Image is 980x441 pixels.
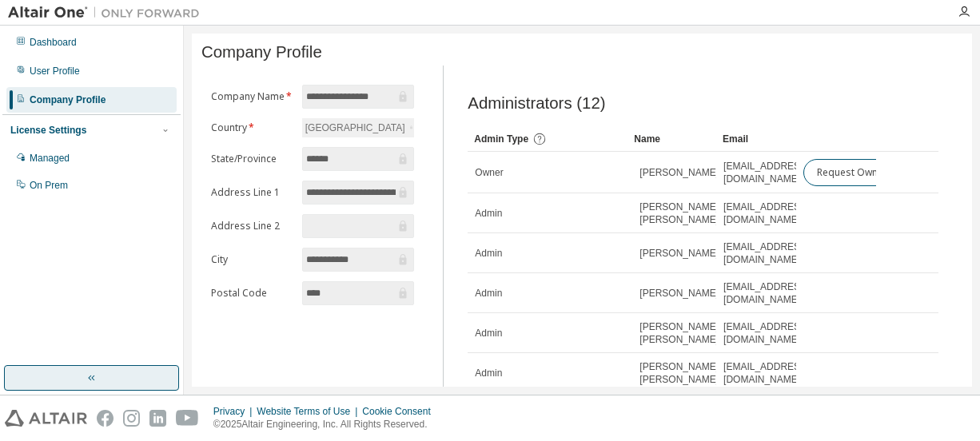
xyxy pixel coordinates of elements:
div: Email [723,126,790,152]
img: facebook.svg [97,410,114,427]
label: Postal Code [211,287,293,300]
span: [EMAIL_ADDRESS][DOMAIN_NAME] [723,201,809,226]
img: altair_logo.svg [5,410,87,427]
label: Country [211,121,293,134]
button: Request Owner Change [803,159,938,186]
span: [PERSON_NAME] [PERSON_NAME] [639,320,719,346]
p: © 2025 Altair Engineering, Inc. All Rights Reserved. [213,418,440,431]
span: [PERSON_NAME] [PERSON_NAME] [639,201,719,226]
label: Address Line 2 [211,220,293,232]
span: [EMAIL_ADDRESS][DOMAIN_NAME] [723,160,809,185]
div: [GEOGRAPHIC_DATA] [302,118,415,137]
span: Admin [475,327,502,340]
span: Company Profile [201,43,322,62]
span: Admin [475,247,502,260]
span: Admin Type [474,133,528,145]
span: Admin [475,367,502,379]
span: Administrators (12) [468,94,605,113]
span: Admin [475,287,502,300]
div: Website Terms of Use [257,405,362,418]
label: Company Name [211,90,293,103]
div: Privacy [213,405,257,418]
span: [EMAIL_ADDRESS][DOMAIN_NAME] [723,360,809,386]
span: [PERSON_NAME] [639,166,719,179]
label: Address Line 1 [211,186,293,199]
span: [EMAIL_ADDRESS][DOMAIN_NAME] [723,320,809,346]
span: Owner [475,166,503,179]
label: City [211,253,293,266]
div: Name [634,126,710,152]
span: [PERSON_NAME]. [PERSON_NAME] [639,360,721,386]
div: Company Profile [30,93,106,106]
div: Managed [30,152,70,165]
div: License Settings [10,124,86,137]
div: Cookie Consent [362,405,440,418]
span: [PERSON_NAME] [639,247,719,260]
span: [EMAIL_ADDRESS][DOMAIN_NAME] [723,240,809,266]
img: instagram.svg [123,410,140,427]
span: [PERSON_NAME] [639,287,719,300]
div: [GEOGRAPHIC_DATA] [303,119,408,137]
div: On Prem [30,179,68,192]
img: Altair One [8,5,208,21]
span: [EMAIL_ADDRESS][DOMAIN_NAME] [723,280,809,306]
label: State/Province [211,153,293,165]
img: linkedin.svg [149,410,166,427]
span: Admin [475,207,502,220]
div: User Profile [30,65,80,77]
img: youtube.svg [176,410,199,427]
div: Dashboard [30,36,77,49]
